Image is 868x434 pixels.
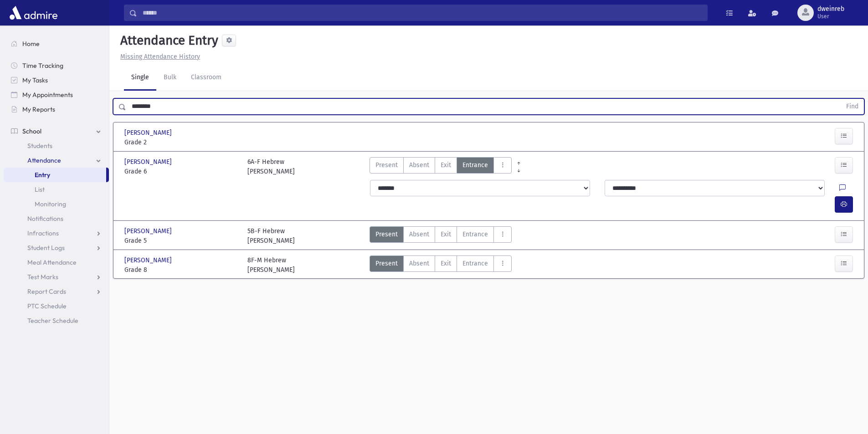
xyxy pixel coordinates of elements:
[4,240,109,255] a: Student Logs
[35,200,66,208] span: Monitoring
[4,102,109,117] a: My Reports
[184,65,229,91] a: Classroom
[4,255,109,270] a: Meal Attendance
[117,33,218,48] h5: Attendance Entry
[462,230,488,239] span: Entrance
[4,153,109,168] a: Attendance
[370,255,512,275] div: AttTypes
[817,13,844,20] span: User
[35,171,50,179] span: Entry
[124,236,238,245] span: Grade 5
[124,265,238,275] span: Grade 8
[462,259,488,268] span: Entrance
[409,259,429,268] span: Absent
[22,127,41,135] span: School
[4,182,109,197] a: List
[441,230,451,239] span: Exit
[4,124,109,138] a: School
[375,230,398,239] span: Present
[4,270,109,284] a: Test Marks
[370,157,512,176] div: AttTypes
[27,244,65,252] span: Student Logs
[4,197,109,211] a: Monitoring
[124,128,174,138] span: [PERSON_NAME]
[27,302,67,310] span: PTC Schedule
[124,255,174,265] span: [PERSON_NAME]
[27,258,77,266] span: Meal Attendance
[22,76,48,84] span: My Tasks
[124,167,238,176] span: Grade 6
[120,53,200,61] u: Missing Attendance History
[117,53,200,61] a: Missing Attendance History
[4,58,109,73] a: Time Tracking
[247,226,295,245] div: 5B-F Hebrew [PERSON_NAME]
[27,229,59,237] span: Infractions
[409,230,429,239] span: Absent
[22,105,55,113] span: My Reports
[27,214,63,223] span: Notifications
[22,61,63,70] span: Time Tracking
[27,317,78,325] span: Teacher Schedule
[27,142,52,150] span: Students
[817,5,844,13] span: dweinreb
[462,160,488,170] span: Entrance
[124,226,174,236] span: [PERSON_NAME]
[124,65,156,91] a: Single
[4,138,109,153] a: Students
[35,185,45,194] span: List
[22,91,73,99] span: My Appointments
[4,211,109,226] a: Notifications
[247,255,295,275] div: 8F-M Hebrew [PERSON_NAME]
[124,157,174,167] span: [PERSON_NAME]
[375,259,398,268] span: Present
[4,168,106,182] a: Entry
[124,138,238,147] span: Grade 2
[4,73,109,87] a: My Tasks
[441,259,451,268] span: Exit
[4,226,109,240] a: Infractions
[4,36,109,51] a: Home
[4,299,109,313] a: PTC Schedule
[375,160,398,170] span: Present
[22,40,40,48] span: Home
[7,4,60,22] img: AdmirePro
[27,287,66,296] span: Report Cards
[27,273,58,281] span: Test Marks
[4,313,109,328] a: Teacher Schedule
[370,226,512,245] div: AttTypes
[409,160,429,170] span: Absent
[137,5,707,21] input: Search
[4,87,109,102] a: My Appointments
[4,284,109,299] a: Report Cards
[156,65,184,91] a: Bulk
[441,160,451,170] span: Exit
[247,157,295,176] div: 6A-F Hebrew [PERSON_NAME]
[27,156,61,164] span: Attendance
[841,99,864,114] button: Find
